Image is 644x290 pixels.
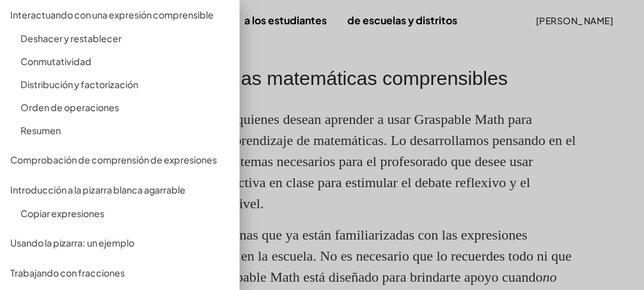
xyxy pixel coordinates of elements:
a: Usando la pizarra: un ejemplo [5,231,234,254]
font: Introducción a la pizarra blanca agarrable [10,184,185,195]
a: Trabajando con fracciones [5,261,234,284]
font: Conmutatividad [20,56,91,67]
font: Orden de operaciones [20,102,119,113]
font: Usando la pizarra: un ejemplo [10,237,134,248]
font: Trabajando con fracciones [10,267,125,279]
font: Resumen [20,125,61,136]
font: Copiar expresiones [20,208,104,219]
font: Distribución y factorización [20,79,138,90]
a: Comprobación de comprensión de expresiones [5,148,234,171]
font: Comprobación de comprensión de expresiones [10,154,217,165]
a: Interactuando con una expresión comprensible [5,3,234,26]
font: Interactuando con una expresión comprensible [10,9,214,20]
font: Deshacer y restablecer [20,33,122,44]
a: Introducción a la pizarra blanca agarrable [5,178,234,201]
